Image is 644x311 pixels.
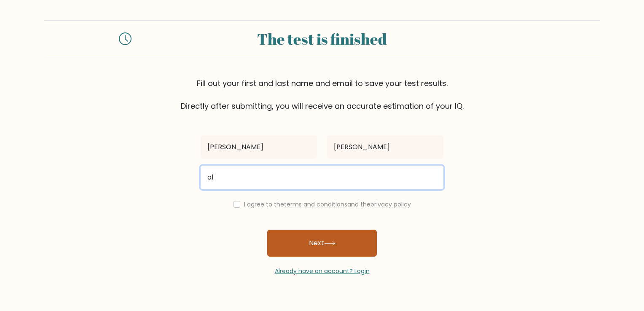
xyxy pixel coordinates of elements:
[284,200,347,209] a: terms and conditions
[327,135,443,159] input: Last name
[370,200,411,209] a: privacy policy
[142,27,502,50] div: The test is finished
[201,135,317,159] input: First name
[275,267,370,275] a: Already have an account? Login
[267,230,377,257] button: Next
[201,166,443,189] input: Email
[244,200,411,209] label: I agree to the and the
[44,78,600,112] div: Fill out your first and last name and email to save your test results. Directly after submitting,...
